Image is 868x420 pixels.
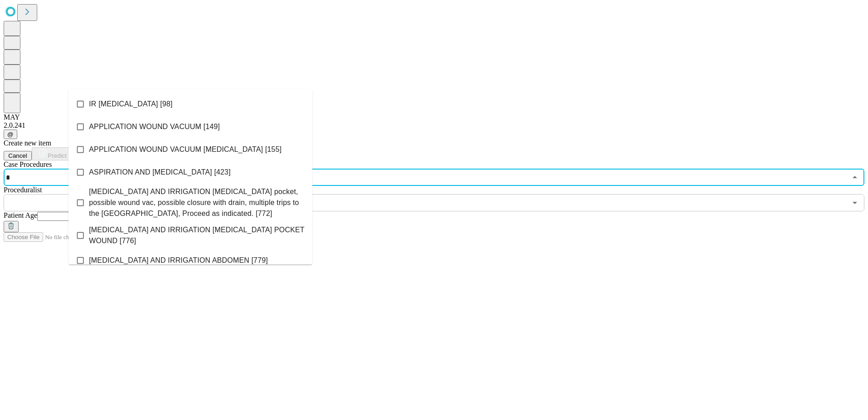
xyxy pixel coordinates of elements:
button: Close [848,171,861,184]
span: Proceduralist [4,186,42,194]
span: [MEDICAL_DATA] AND IRRIGATION ABDOMEN [779] [89,255,268,266]
div: MAY [4,113,864,121]
button: Predict [32,147,74,160]
div: 2.0.241 [4,121,864,130]
button: Open [848,196,861,209]
button: @ [4,130,17,139]
span: @ [7,131,14,138]
span: ASPIRATION AND [MEDICAL_DATA] [423] [89,167,231,178]
span: [MEDICAL_DATA] AND IRRIGATION [MEDICAL_DATA] POCKET WOUND [776] [89,225,305,246]
span: Predict [48,152,66,159]
span: APPLICATION WOUND VACUUM [MEDICAL_DATA] [155] [89,144,281,155]
span: [MEDICAL_DATA] AND IRRIGATION [MEDICAL_DATA] pocket, possible wound vac, possible closure with dr... [89,186,305,219]
button: Cancel [4,151,32,160]
span: Create new item [4,139,51,147]
span: IR [MEDICAL_DATA] [98] [89,99,173,110]
span: Cancel [8,152,27,159]
span: Patient Age [4,211,37,219]
span: APPLICATION WOUND VACUUM [149] [89,121,220,132]
span: Scheduled Procedure [4,160,52,168]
